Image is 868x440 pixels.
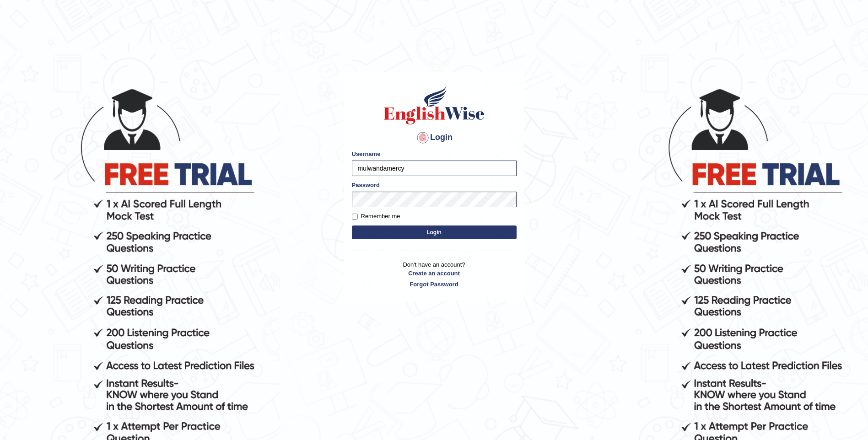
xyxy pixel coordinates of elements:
[352,130,517,145] h4: Login
[352,269,517,278] a: Create an account
[382,85,486,126] img: Logo of English Wise sign in for intelligent practice with AI
[352,214,358,220] input: Remember me
[352,212,400,221] label: Remember me
[352,225,517,239] button: Login
[352,181,380,189] label: Password
[352,280,517,289] a: Forgot Password
[352,150,381,158] label: Username
[352,260,517,289] p: Don't have an account?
